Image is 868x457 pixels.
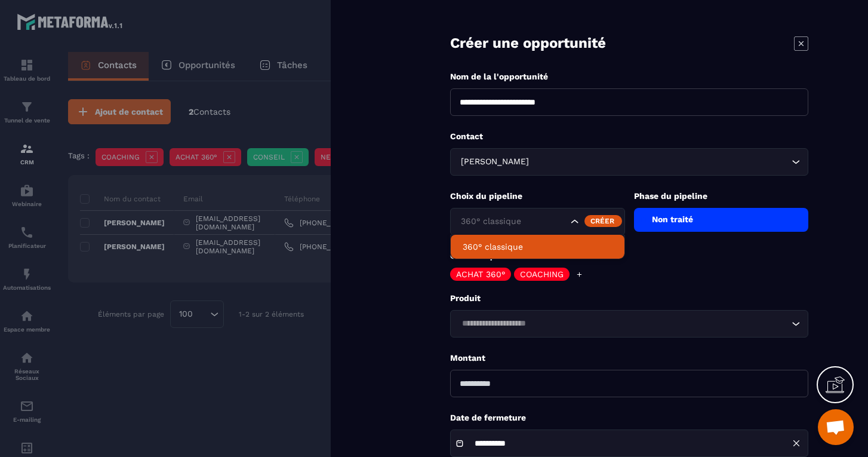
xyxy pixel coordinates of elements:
p: Produit [450,293,808,304]
p: Date de fermeture [450,412,808,424]
input: Search for option [458,215,568,228]
p: Choix du pipeline [450,191,625,202]
p: Phase du pipeline [634,191,809,202]
p: Montant [450,352,808,364]
p: ACHAT 360° [456,270,505,278]
div: Search for option [450,148,808,176]
span: [PERSON_NAME] [458,155,531,168]
p: 360° classique [463,241,612,253]
input: Search for option [458,317,789,330]
input: Search for option [531,155,789,168]
a: Ouvrir le chat [818,409,854,445]
div: Créer [584,215,622,227]
div: Search for option [450,310,808,338]
p: COACHING [520,270,564,278]
div: Search for option [450,208,625,235]
p: Créer une opportunité [450,33,606,53]
p: Contact [450,131,808,142]
p: Choix Étiquette [450,250,808,262]
p: Nom de la l'opportunité [450,71,808,82]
